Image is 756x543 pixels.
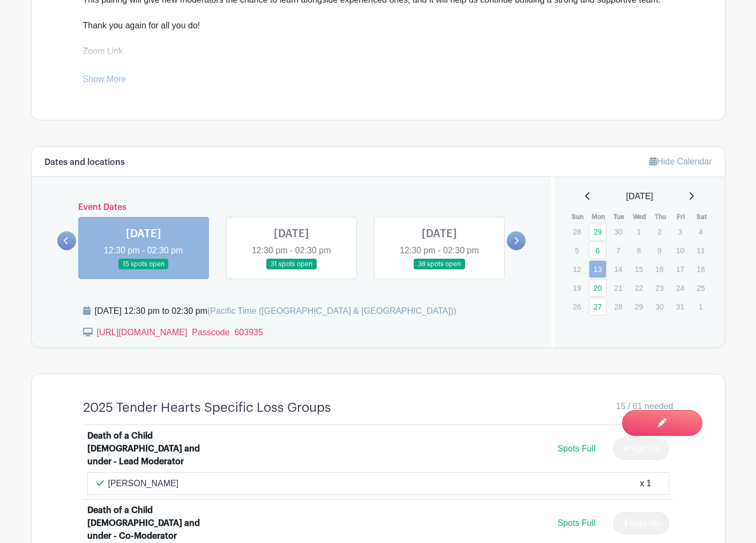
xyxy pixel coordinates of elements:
p: 3 [671,223,689,240]
th: Sat [691,212,712,222]
div: x 1 [640,477,651,490]
p: 1 [692,298,709,315]
p: 4 [692,223,709,240]
p: 18 [692,261,709,277]
a: 13 [589,260,607,278]
p: 1 [630,223,648,240]
p: 8 [630,242,648,259]
p: 25 [692,280,709,296]
p: 29 [630,298,648,315]
a: 20 [589,279,607,297]
p: 28 [568,223,586,240]
p: 16 [650,261,668,277]
a: Hide Calendar [649,157,712,166]
span: Spots Full [557,444,595,453]
p: [PERSON_NAME] [108,477,179,490]
th: Thu [650,212,671,222]
p: 10 [671,242,689,259]
span: [DATE] [626,190,653,203]
div: Death of a Child [DEMOGRAPHIC_DATA] and under - Lead Moderator [87,429,220,468]
p: 9 [650,242,668,259]
th: Sun [567,212,588,222]
p: 15 [630,261,648,277]
th: Wed [630,212,650,222]
th: Mon [588,212,609,222]
a: 29 [589,223,607,240]
p: 30 [609,223,627,240]
p: 28 [609,298,627,315]
p: 24 [671,280,689,296]
a: [URL][DOMAIN_NAME] [83,59,174,69]
div: Death of a Child [DEMOGRAPHIC_DATA] and under - Co-Moderator [87,504,220,542]
a: 27 [589,298,607,315]
h6: Dates and locations [44,157,125,168]
p: 2 [650,223,668,240]
span: Spots Full [557,518,595,527]
h6: Event Dates [76,202,507,213]
p: 22 [630,280,648,296]
p: 11 [692,242,709,259]
p: 31 [671,298,689,315]
p: 30 [650,298,668,315]
span: 15 / 61 needed [616,400,673,413]
th: Tue [609,212,630,222]
a: Show More [83,74,126,88]
p: 21 [609,280,627,296]
p: 17 [671,261,689,277]
h4: 2025 Tender Hearts Specific Loss Groups [83,400,331,416]
a: [URL][DOMAIN_NAME] Passcode 603935 [97,328,263,337]
p: 23 [650,280,668,296]
p: 12 [568,261,586,277]
th: Fri [671,212,692,222]
div: [DATE] 12:30 pm to 02:30 pm [95,305,456,318]
p: 26 [568,298,586,315]
p: 14 [609,261,627,277]
span: (Pacific Time ([GEOGRAPHIC_DATA] & [GEOGRAPHIC_DATA])) [207,306,456,315]
p: 7 [609,242,627,259]
a: 6 [589,242,607,259]
p: 5 [568,242,586,259]
p: 19 [568,280,586,296]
